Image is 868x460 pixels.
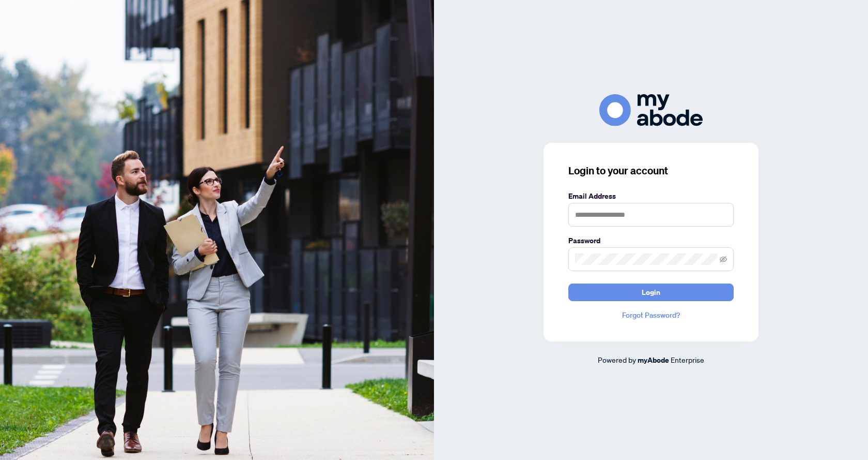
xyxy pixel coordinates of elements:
[720,256,727,263] span: eye-invisible
[568,164,734,178] h3: Login to your account
[568,284,734,301] button: Login
[568,309,734,321] a: Forgot Password?
[568,235,734,246] label: Password
[671,355,704,364] span: Enterprise
[568,190,734,202] label: Email Address
[642,284,660,301] span: Login
[598,355,636,364] span: Powered by
[599,94,703,126] img: ma-logo
[638,354,669,366] a: myAbode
